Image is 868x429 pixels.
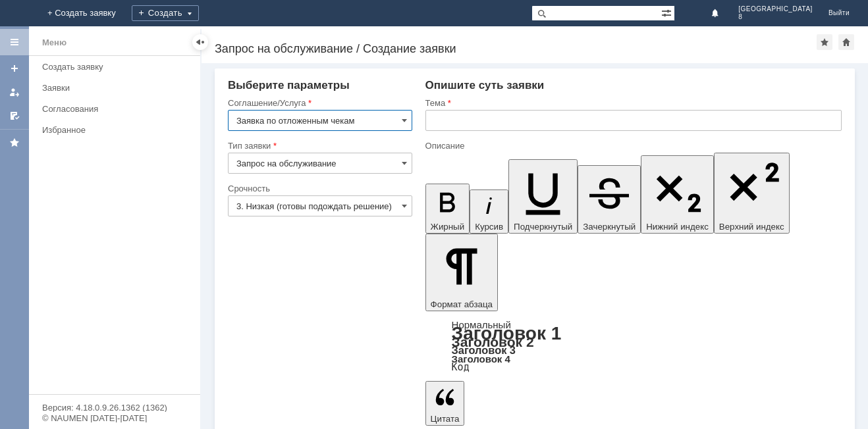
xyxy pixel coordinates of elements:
[425,381,465,426] button: Цитата
[714,153,790,234] button: Верхний индекс
[425,320,842,372] div: Формат абзаца
[37,99,198,119] a: Согласования
[508,159,578,234] button: Подчеркнутый
[228,99,410,107] div: Соглашение/Услуга
[42,35,67,51] div: Меню
[192,34,208,50] div: Скрыть меню
[838,34,854,50] div: Сделать домашней страницей
[4,58,25,79] a: Создать заявку
[42,403,187,412] div: Версия: 4.18.0.9.26.1362 (1362)
[661,6,674,18] span: Расширенный поиск
[452,334,534,349] a: Заголовок 2
[228,184,410,193] div: Срочность
[431,299,493,309] span: Формат абзаца
[470,189,508,234] button: Курсив
[425,184,470,234] button: Жирный
[738,5,813,13] span: [GEOGRAPHIC_DATA]
[37,78,198,98] a: Заявки
[42,62,192,72] div: Создать заявку
[228,141,410,150] div: Тип заявки
[42,83,192,93] div: Заявки
[132,5,199,21] div: Создать
[425,99,839,107] div: Тема
[42,414,187,422] div: © NAUMEN [DATE]-[DATE]
[42,104,192,114] div: Согласования
[215,42,817,55] div: Запрос на обслуживание / Создание заявки
[425,234,498,311] button: Формат абзаца
[817,34,832,50] div: Добавить в избранное
[452,361,470,373] a: Код
[738,13,813,21] span: 8
[646,222,709,232] span: Нижний индекс
[4,82,25,103] a: Мои заявки
[37,57,198,77] a: Создать заявку
[452,323,562,343] a: Заголовок 1
[425,79,545,91] span: Опишите суть заявки
[4,105,25,126] a: Мои согласования
[452,353,510,365] a: Заголовок 4
[452,344,516,356] a: Заголовок 3
[719,222,784,232] span: Верхний индекс
[425,141,839,150] div: Описание
[514,222,572,232] span: Подчеркнутый
[583,222,636,232] span: Зачеркнутый
[228,79,350,91] span: Выберите параметры
[475,222,503,232] span: Курсив
[578,165,641,234] button: Зачеркнутый
[42,125,178,135] div: Избранное
[452,319,511,330] a: Нормальный
[431,222,465,232] span: Жирный
[431,414,460,424] span: Цитата
[641,155,714,234] button: Нижний индекс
